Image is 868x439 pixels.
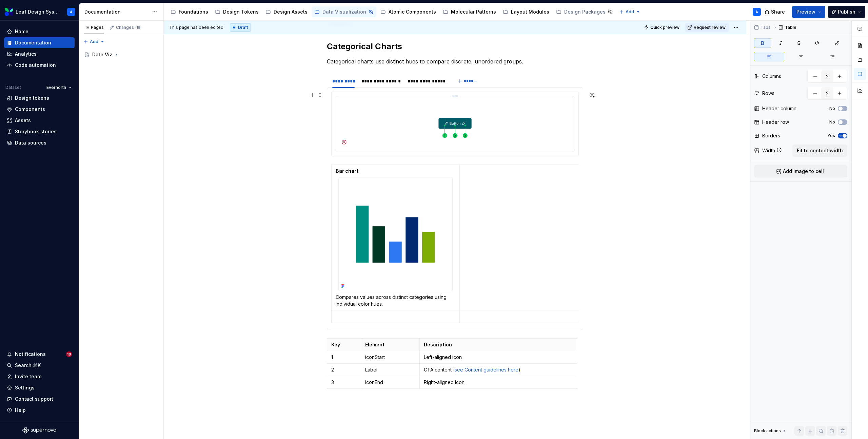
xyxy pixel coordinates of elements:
[755,9,758,15] div: A
[81,37,107,46] button: Add
[312,6,376,17] a: Data Visualization
[4,49,75,59] a: Analytics
[4,115,75,126] a: Assets
[168,5,616,19] div: Page tree
[451,8,496,15] div: Molecular Patterns
[15,117,31,124] div: Assets
[424,341,573,348] p: Description
[762,73,781,80] div: Columns
[15,362,41,369] div: Search ⌘K
[15,396,53,402] div: Contact support
[84,8,149,15] div: Documentation
[70,9,73,15] div: A
[15,139,46,146] div: Data sources
[327,57,583,65] p: Categorical charts use distinct hues to compare discrete, unordered groups.
[829,106,835,111] label: No
[762,90,774,97] div: Rows
[4,37,75,48] a: Documentation
[838,8,855,15] span: Publish
[424,379,573,386] p: Right-aligned icon
[4,26,75,37] a: Home
[274,8,308,15] div: Design Assets
[796,8,815,15] span: Preview
[797,147,843,154] span: Fit to content width
[336,168,358,174] strong: Bar chart
[642,23,683,32] button: Quick preview
[15,39,51,46] div: Documentation
[15,373,41,380] div: Invite team
[762,105,796,112] div: Header column
[754,165,847,177] button: Add image to cell
[553,6,616,17] a: Design Packages
[761,25,771,30] span: Tabs
[179,8,208,15] div: Foundations
[15,51,37,57] div: Analytics
[322,8,366,15] div: Data Visualization
[15,28,28,35] div: Home
[46,85,66,90] span: Evernorth
[440,6,499,17] a: Molecular Patterns
[511,8,549,15] div: Layout Modules
[331,379,357,386] p: 3
[4,371,75,382] a: Invite team
[424,366,573,373] p: CTA content ( )
[828,6,865,18] button: Publish
[223,8,259,15] div: Design Tokens
[389,8,436,15] div: Atomic Components
[762,132,780,139] div: Borders
[650,25,679,30] span: Quick preview
[4,349,75,360] button: Notifications10
[15,95,49,101] div: Design tokens
[752,23,774,32] button: Tabs
[762,119,789,126] div: Header row
[15,407,26,414] div: Help
[365,341,415,348] p: Element
[15,128,57,135] div: Storybook stories
[116,25,141,30] div: Changes
[378,6,439,17] a: Atomic Components
[500,6,552,17] a: Layout Modules
[792,145,847,157] button: Fit to content width
[66,351,72,357] span: 10
[212,6,261,17] a: Design Tokens
[331,92,579,326] section-item: Evernorth
[455,367,518,373] a: see Content guidelines here
[15,384,35,391] div: Settings
[4,104,75,115] a: Components
[331,366,357,373] p: 2
[424,354,573,361] p: Left-aligned icon
[762,147,775,154] div: Width
[339,177,452,291] img: af74c588-b7c3-4ccb-8b3d-c610eeb31f17.png
[84,25,104,30] div: Pages
[5,8,13,16] img: 6e787e26-f4c0-4230-8924-624fe4a2d214.png
[754,428,781,434] div: Block actions
[792,6,825,18] button: Preview
[169,25,224,30] span: This page has been edited.
[4,93,75,103] a: Design tokens
[22,427,56,434] a: Supernova Logo
[365,379,415,386] p: iconEnd
[754,426,787,436] div: Block actions
[694,25,726,30] span: Request review
[43,83,75,92] button: Evernorth
[4,126,75,137] a: Storybook stories
[263,6,310,17] a: Design Assets
[90,39,98,44] span: Add
[617,7,643,17] button: Add
[365,366,415,373] p: Label
[564,8,606,15] div: Design Packages
[15,62,56,69] div: Code automation
[168,6,211,17] a: Foundations
[15,106,45,113] div: Components
[783,168,824,175] span: Add image to cell
[4,360,75,371] button: Search ⌘K
[827,133,835,138] label: Yes
[4,382,75,393] a: Settings
[15,351,46,358] div: Notifications
[761,6,789,18] button: Share
[81,49,161,60] a: Date Viz
[1,4,77,19] button: Leaf Design SystemA
[365,354,415,361] p: iconStart
[331,354,357,361] p: 1
[4,60,75,71] a: Code automation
